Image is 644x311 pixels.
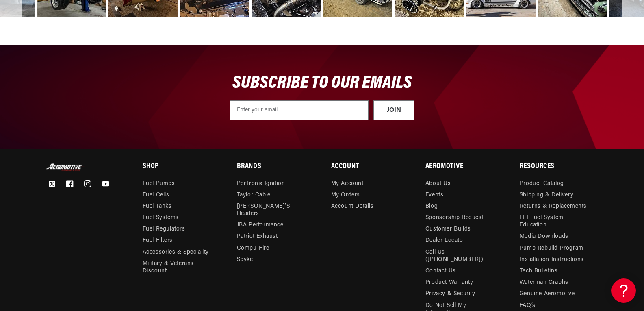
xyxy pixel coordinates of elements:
button: JOIN [373,100,414,120]
a: Media Downloads [520,231,568,242]
input: Enter your email [230,100,369,120]
a: Waterman Graphs [520,277,568,288]
a: Contact Us [425,265,456,277]
a: EFI Fuel System Education [520,212,590,231]
span: SUBSCRIBE TO OUR EMAILS [232,74,412,92]
a: Pump Rebuild Program [520,243,583,254]
a: Spyke [237,254,253,265]
a: Blog [425,201,438,212]
a: Fuel Cells [143,189,169,201]
a: About Us [425,180,451,189]
a: Taylor Cable [237,189,271,201]
a: Installation Instructions [520,254,584,265]
a: Sponsorship Request [425,212,484,224]
a: My Orders [331,189,360,201]
a: Shipping & Delivery [520,189,573,201]
a: Returns & Replacements [520,201,587,212]
a: JBA Performance [237,220,284,231]
a: [PERSON_NAME]’s Headers [237,201,307,220]
a: Call Us ([PHONE_NUMBER]) [425,247,495,265]
a: Product Warranty [425,277,473,288]
a: Fuel Systems [143,212,179,224]
a: Genuine Aeromotive [520,288,575,300]
a: Account Details [331,201,374,212]
a: Events [425,189,444,201]
a: My Account [331,180,364,189]
a: Tech Bulletins [520,265,557,277]
a: Fuel Regulators [143,224,185,235]
a: Customer Builds [425,224,471,235]
a: Fuel Filters [143,235,173,246]
a: Fuel Tanks [143,201,172,212]
a: Patriot Exhaust [237,231,278,242]
a: Compu-Fire [237,243,269,254]
a: Dealer Locator [425,235,465,246]
a: Privacy & Security [425,288,475,300]
img: Aeromotive [45,163,86,171]
a: Military & Veterans Discount [143,258,219,277]
a: Accessories & Speciality [143,247,209,258]
a: Fuel Pumps [143,180,175,189]
a: Product Catalog [520,180,564,189]
a: PerTronix Ignition [237,180,285,189]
